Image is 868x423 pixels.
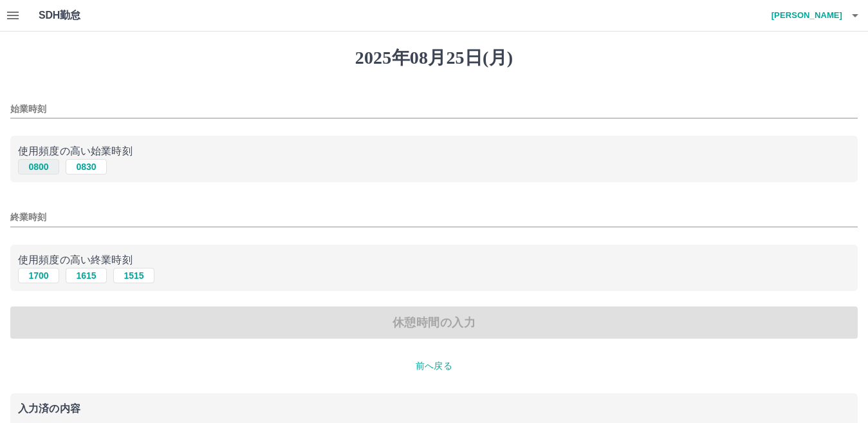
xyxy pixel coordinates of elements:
[10,359,858,373] p: 前へ戻る
[66,268,107,283] button: 1615
[18,144,850,159] p: 使用頻度の高い始業時刻
[18,268,59,283] button: 1700
[18,404,850,414] p: 入力済の内容
[10,47,858,69] h1: 2025年08月25日(月)
[18,159,59,174] button: 0800
[113,268,154,283] button: 1515
[18,252,850,268] p: 使用頻度の高い終業時刻
[66,159,107,174] button: 0830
